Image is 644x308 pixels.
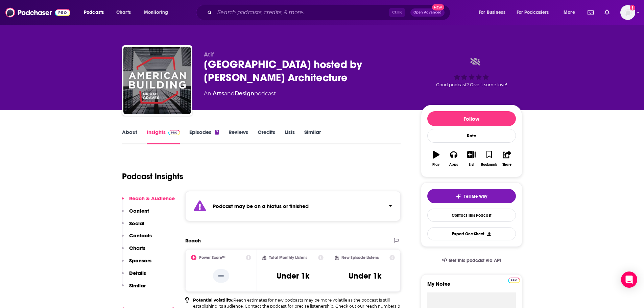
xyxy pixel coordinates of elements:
a: Lists [285,129,295,144]
a: Contact This Podcast [427,209,516,222]
a: Arts [213,90,224,97]
button: open menu [79,7,113,18]
div: Search podcasts, credits, & more... [202,5,457,20]
img: User Profile [620,5,635,20]
a: Reviews [229,129,248,144]
p: Charts [129,245,145,251]
img: Podchaser - Follow, Share and Rate Podcasts [5,6,70,19]
span: For Business [479,8,505,17]
p: Similar [129,282,146,289]
section: Click to expand status details [185,191,401,221]
a: Charts [112,7,135,18]
p: Content [129,208,149,214]
h1: Podcast Insights [122,171,183,182]
img: tell me why sparkle [456,194,461,199]
h2: Total Monthly Listens [269,255,307,260]
div: List [469,163,474,167]
span: Ctrl K [389,8,405,17]
span: More [564,8,575,17]
button: Bookmark [480,146,498,171]
div: Apps [449,163,458,167]
button: open menu [474,7,514,18]
img: Podchaser Pro [508,278,520,283]
a: About [122,129,137,144]
img: Podchaser Pro [168,130,180,135]
span: Monitoring [144,8,168,17]
h3: Under 1k [277,271,309,281]
span: Get this podcast via API [449,258,501,263]
div: 7 [215,130,219,135]
button: Social [122,220,144,233]
a: InsightsPodchaser Pro [147,129,180,144]
button: Content [122,208,149,220]
b: Potential volatility: [193,298,233,303]
a: Pro website [508,277,520,283]
button: Details [122,270,146,282]
button: Play [427,146,445,171]
p: Social [129,220,144,227]
a: Show notifications dropdown [602,7,612,18]
p: Reach & Audience [129,195,175,202]
button: Share [498,146,516,171]
span: Tell Me Why [464,194,487,199]
span: and [224,90,235,97]
button: Charts [122,245,145,257]
p: Details [129,270,146,276]
span: New [432,4,444,10]
button: Export One-Sheet [427,227,516,240]
span: Podcasts [84,8,104,17]
a: Similar [304,129,321,144]
div: Share [502,163,511,167]
input: Search podcasts, credits, & more... [215,7,389,18]
button: Follow [427,111,516,126]
h3: Under 1k [349,271,381,281]
span: For Podcasters [517,8,549,17]
a: Get this podcast via API [436,252,507,269]
div: Rate [427,129,516,143]
button: List [462,146,480,171]
h2: Reach [185,237,201,244]
p: Sponsors [129,257,151,264]
button: Sponsors [122,257,151,270]
label: My Notes [427,281,516,292]
button: Similar [122,282,146,295]
div: Bookmark [481,163,497,167]
svg: Add a profile image [630,5,635,10]
button: open menu [512,7,559,18]
p: Contacts [129,232,152,239]
a: Episodes7 [189,129,219,144]
h2: Power Score™ [199,255,225,260]
a: Design [235,90,254,97]
h2: New Episode Listens [341,255,379,260]
p: -- [213,269,229,283]
img: American Building hosted by Michael Graves Architecture [123,47,191,114]
button: Apps [445,146,462,171]
strong: Podcast may be on a hiatus or finished [213,203,309,209]
button: open menu [139,7,177,18]
div: Good podcast? Give it some love! [421,51,522,93]
span: Logged in as tyllerbarner [620,5,635,20]
button: Reach & Audience [122,195,175,208]
span: Atif [204,51,214,58]
a: Show notifications dropdown [585,7,596,18]
button: Contacts [122,232,152,245]
span: Charts [116,8,131,17]
button: Show profile menu [620,5,635,20]
div: Play [432,163,439,167]
div: An podcast [204,90,276,98]
button: Open AdvancedNew [410,8,445,17]
div: Open Intercom Messenger [621,271,637,288]
span: Good podcast? Give it some love! [436,82,507,87]
button: open menu [559,7,583,18]
a: Credits [258,129,275,144]
span: Open Advanced [413,11,442,14]
button: tell me why sparkleTell Me Why [427,189,516,203]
